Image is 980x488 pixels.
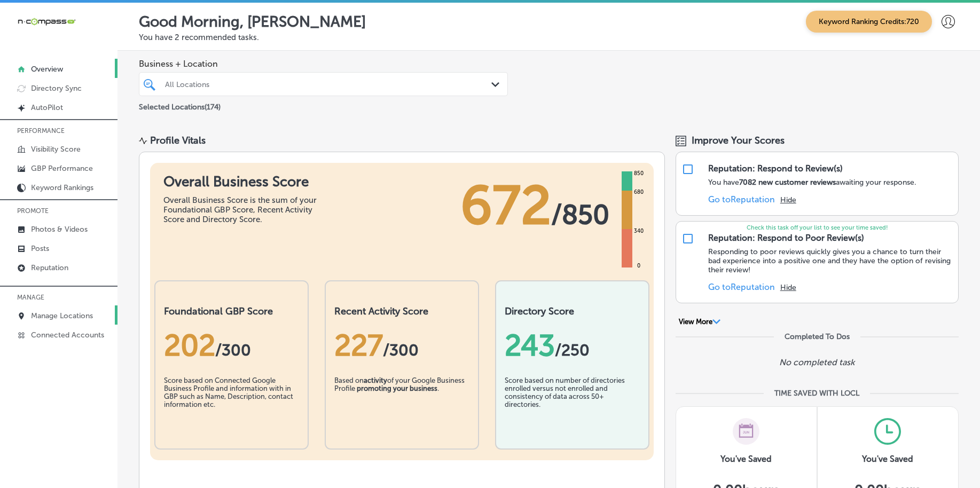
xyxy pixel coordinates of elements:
p: You have awaiting your response. [708,178,916,187]
h1: Overall Business Score [163,174,324,190]
p: Manage Locations [31,311,93,320]
div: All Locations [165,80,492,89]
button: Hide [780,195,796,204]
div: 227 [334,328,469,363]
p: No completed task [779,357,854,367]
span: /250 [555,341,590,360]
p: Directory Sync [31,84,82,93]
div: Profile Vitals [150,135,206,146]
button: View More [676,317,724,327]
p: Overview [31,65,63,74]
div: Reputation: Respond to Review(s) [708,163,843,174]
p: Photos & Videos [31,225,88,234]
span: / 300 [215,341,251,360]
img: 660ab0bf-5cc7-4cb8-ba1c-48b5ae0f18e60NCTV_CLogo_TV_Black_-500x88.png [17,17,76,27]
h2: Directory Score [505,305,640,317]
span: Keyword Ranking Credits: 720 [806,11,932,33]
div: 243 [505,328,640,363]
span: / 850 [551,199,609,231]
p: Connected Accounts [31,330,104,340]
span: Business + Location [139,59,508,69]
p: GBP Performance [31,164,93,173]
div: 680 [632,188,646,196]
div: Score based on Connected Google Business Profile and information with in GBP such as Name, Descri... [164,376,299,430]
h2: Recent Activity Score [334,305,469,317]
div: Based on of your Google Business Profile . [334,376,469,430]
div: TIME SAVED WITH LOCL [774,389,859,398]
div: Score based on number of directories enrolled versus not enrolled and consistency of data across ... [505,376,640,430]
h2: Foundational GBP Score [164,305,299,317]
p: Check this task off your list to see your time saved! [676,224,958,231]
div: 340 [632,227,646,235]
strong: 7082 new customer reviews [739,178,836,187]
div: 0 [635,262,642,270]
b: promoting your business [357,384,437,392]
p: Keyword Rankings [31,183,93,192]
p: Good Morning, [PERSON_NAME] [139,13,366,30]
p: Posts [31,244,49,253]
p: AutoPilot [31,103,63,112]
span: /300 [383,341,419,360]
h3: You've Saved [862,454,913,464]
span: Improve Your Scores [692,135,785,146]
div: 202 [164,328,299,363]
p: Visibility Score [31,145,81,154]
a: Go toReputation [708,194,775,204]
b: activity [364,376,387,384]
p: Responding to poor reviews quickly gives you a chance to turn their bad experience into a positiv... [708,247,953,274]
div: Reputation: Respond to Poor Review(s) [708,233,864,243]
p: Reputation [31,263,68,272]
p: You have 2 recommended tasks. [139,33,959,42]
div: Overall Business Score is the sum of your Foundational GBP Score, Recent Activity Score and Direc... [163,195,324,224]
div: 850 [632,169,646,178]
p: Selected Locations ( 174 ) [139,98,221,112]
a: Go toReputation [708,282,775,292]
span: 672 [460,174,551,238]
div: Completed To Dos [785,332,850,341]
button: Hide [780,283,796,292]
h3: You've Saved [720,454,772,464]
